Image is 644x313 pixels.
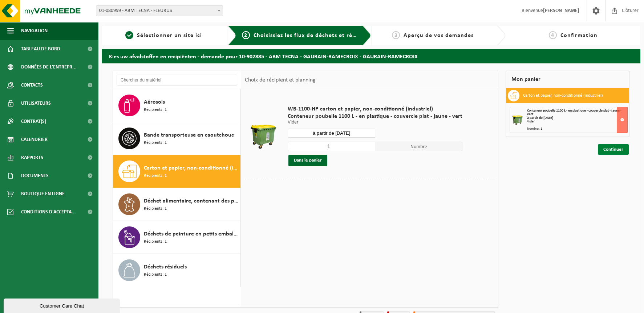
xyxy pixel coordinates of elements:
span: Tableau de bord [21,40,60,58]
button: Bande transporteuse en caoutchouc Récipients: 1 [113,122,241,155]
span: Récipients: 1 [144,205,167,212]
span: Confirmation [560,33,598,38]
span: Rapports [21,149,43,167]
p: Vider [288,120,462,125]
strong: à partir de [DATE] [527,116,553,120]
span: 2 [242,31,250,39]
input: Sélectionnez date [288,129,375,138]
span: Déchets résiduels [144,263,187,271]
span: Conteneur poubelle 1100 L - en plastique - couvercle plat - jaune - vert [288,113,462,120]
span: Carton et papier, non-conditionné (industriel) [144,164,239,172]
div: Choix de récipient et planning [241,71,319,89]
span: Récipients: 1 [144,238,167,245]
span: Déchets de peinture en petits emballages [144,230,239,238]
div: Mon panier [506,71,629,88]
div: Vider [527,120,627,124]
span: 4 [549,31,557,39]
span: Récipients: 1 [144,172,167,179]
h3: Carton et papier, non-conditionné (industriel) [523,90,603,101]
button: Déchets résiduels Récipients: 1 [113,254,241,287]
strong: [PERSON_NAME] [543,8,579,13]
span: Sélectionner un site ici [137,33,202,38]
span: Récipients: 1 [144,139,167,146]
span: Navigation [21,22,48,40]
span: Nombre [375,142,463,151]
span: Données de l'entrepr... [21,58,77,76]
span: 01-080999 - ABM TECNA - FLEURUS [96,6,223,16]
span: 01-080999 - ABM TECNA - FLEURUS [96,5,223,16]
button: Aérosols Récipients: 1 [113,89,241,122]
div: Nombre: 1 [527,127,627,131]
a: 1Sélectionner un site ici [105,31,222,40]
span: Documents [21,167,49,185]
span: Récipients: 1 [144,107,167,113]
span: Calendrier [21,130,48,149]
input: Chercher du matériel [117,75,237,85]
button: Dans le panier [288,155,327,166]
span: Choisissiez les flux de déchets et récipients [254,33,374,38]
span: Aperçu de vos demandes [404,33,474,38]
span: Utilisateurs [21,94,51,112]
a: Continuer [598,144,629,155]
span: Bande transporteuse en caoutchouc [144,131,234,139]
span: Récipients: 1 [144,271,167,278]
span: Contacts [21,76,43,94]
span: 3 [392,31,400,39]
iframe: chat widget [4,297,121,313]
span: Aérosols [144,98,165,107]
span: 1 [125,31,133,39]
button: Carton et papier, non-conditionné (industriel) Récipients: 1 [113,155,241,188]
button: Déchet alimentaire, contenant des produits d'origine animale, non emballé, catégorie 3 Récipients: 1 [113,188,241,221]
span: Conteneur poubelle 1100 L - en plastique - couvercle plat - jaune - vert [527,109,621,116]
span: Conditions d'accepta... [21,203,76,221]
span: WB-1100-HP carton et papier, non-conditionné (industriel) [288,105,462,113]
span: Déchet alimentaire, contenant des produits d'origine animale, non emballé, catégorie 3 [144,197,239,205]
span: Boutique en ligne [21,185,65,203]
h2: Kies uw afvalstoffen en recipiënten - demande pour 10-902885 - ABM TECNA - GAURAIN-RAMECROIX - GA... [102,49,640,63]
span: Contrat(s) [21,112,46,130]
button: Déchets de peinture en petits emballages Récipients: 1 [113,221,241,254]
